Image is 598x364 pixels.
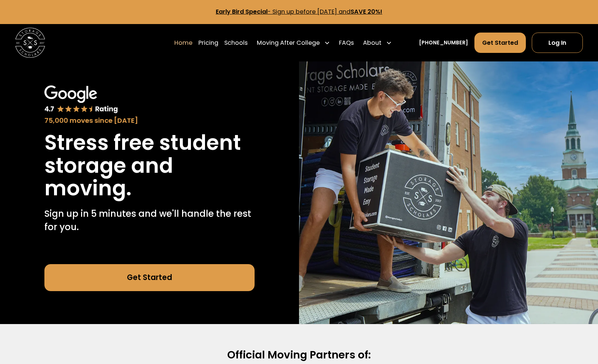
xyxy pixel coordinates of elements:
[363,38,382,47] div: About
[216,7,382,16] a: Early Bird Special- Sign up before [DATE] andSAVE 20%!
[58,348,540,362] h2: Official Moving Partners of:
[299,61,598,324] img: Storage Scholars makes moving and storage easy.
[224,32,248,53] a: Schools
[216,7,268,16] strong: Early Bird Special
[198,32,218,53] a: Pricing
[339,32,354,53] a: FAQs
[474,33,526,53] a: Get Started
[44,264,255,291] a: Get Started
[419,39,468,47] a: [PHONE_NUMBER]
[350,7,382,16] strong: SAVE 20%!
[174,32,192,53] a: Home
[532,33,583,53] a: Log In
[44,131,255,199] h1: Stress free student storage and moving.
[44,207,255,234] p: Sign up in 5 minutes and we'll handle the rest for you.
[44,115,255,125] div: 75,000 moves since [DATE]
[15,28,45,58] img: Storage Scholars main logo
[257,38,320,47] div: Moving After College
[44,85,118,114] img: Google 4.7 star rating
